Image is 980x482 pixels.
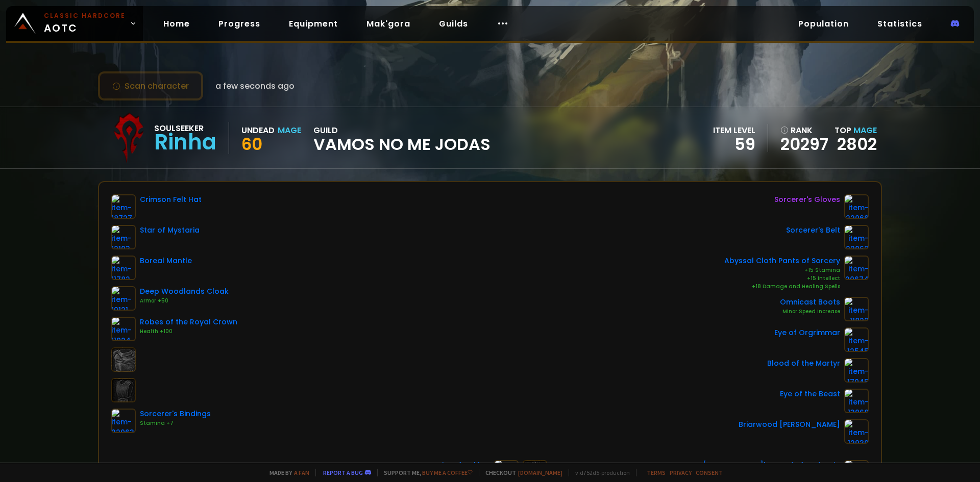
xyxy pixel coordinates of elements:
[281,13,346,34] a: Equipment
[647,469,666,476] a: Terms
[844,419,869,444] img: item-12930
[210,13,268,34] a: Progress
[844,297,869,321] img: item-11822
[569,469,630,476] span: v. d752d5 - production
[844,389,869,413] img: item-13968
[241,133,262,156] span: 60
[853,124,877,136] span: Mage
[479,469,562,476] span: Checkout
[155,13,198,34] a: Home
[111,256,136,280] img: item-11782
[140,297,229,305] div: Armor +50
[696,469,723,476] a: Consent
[869,13,930,34] a: Statistics
[111,409,136,433] img: item-22063
[774,327,840,338] div: Eye of Orgrimmar
[377,469,473,476] span: Support me,
[780,389,840,399] div: Eye of the Beast
[724,283,840,291] div: +18 Damage and Healing Spells
[111,317,136,341] img: item-11924
[844,256,869,280] img: item-20674
[422,469,473,476] a: Buy me a coffee
[724,266,840,274] div: +15 Stamina
[780,297,840,308] div: Omnicast Boots
[844,225,869,249] img: item-22062
[140,409,211,419] div: Sorcerer's Bindings
[780,308,840,316] div: Minor Speed Increase
[358,13,419,34] a: Mak'gora
[111,286,136,311] img: item-19121
[518,469,562,476] a: [DOMAIN_NAME]
[154,135,216,150] div: Rinha
[790,13,857,34] a: Population
[278,124,301,137] div: Mage
[154,122,216,135] div: Soulseeker
[6,6,143,41] a: Classic HardcoreAOTC
[313,137,491,152] span: Vamos no me jodas
[835,124,877,137] div: Top
[844,194,869,219] img: item-22066
[724,256,840,266] div: Abyssal Cloth Pants of Sorcery
[241,124,275,137] div: Undead
[837,133,877,156] a: 2802
[44,11,126,20] small: Classic Hardcore
[703,460,840,471] div: [PERSON_NAME]'s Wand of Bad Mojo
[713,124,755,137] div: item level
[713,137,755,152] div: 59
[844,327,869,352] img: item-12545
[670,469,692,476] a: Privacy
[140,327,237,336] div: Health +100
[140,317,237,327] div: Robes of the Royal Crown
[111,225,136,249] img: item-12103
[739,419,840,430] div: Briarwood [PERSON_NAME]
[780,137,828,152] a: 20297
[140,419,211,427] div: Stamina +7
[140,256,192,266] div: Boreal Mantle
[140,286,229,297] div: Deep Woodlands Cloak
[111,194,136,219] img: item-18727
[140,225,200,236] div: Star of Mystaria
[431,13,476,34] a: Guilds
[140,194,202,205] div: Crimson Felt Hat
[323,469,363,476] a: Report a bug
[44,11,126,36] span: AOTC
[786,225,840,236] div: Sorcerer's Belt
[767,358,840,369] div: Blood of the Martyr
[313,124,491,152] div: guild
[215,80,295,92] span: a few seconds ago
[98,71,203,100] button: Scan character
[294,469,309,476] a: a fan
[263,469,309,476] span: Made by
[433,460,490,471] div: Spire of Hakkar
[774,194,840,205] div: Sorcerer's Gloves
[780,124,828,137] div: rank
[844,358,869,383] img: item-17045
[724,274,840,283] div: +15 Intellect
